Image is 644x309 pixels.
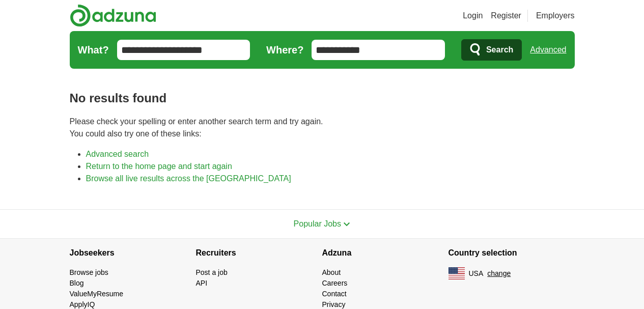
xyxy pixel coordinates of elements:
button: change [487,268,511,279]
img: Adzuna logo [70,4,156,27]
a: ValueMyResume [70,290,124,298]
a: Post a job [196,268,228,276]
a: Return to the home page and start again [86,162,232,171]
a: Careers [322,279,348,287]
a: ApplyIQ [70,300,95,308]
img: US flag [449,267,465,279]
a: Privacy [322,300,346,308]
span: Search [486,40,513,60]
span: Popular Jobs [294,219,341,228]
a: Contact [322,290,347,298]
button: Search [461,39,522,61]
a: Advanced [530,40,566,60]
a: Advanced search [86,150,149,158]
a: Browse jobs [70,268,108,276]
h4: Country selection [449,239,575,267]
a: Blog [70,279,84,287]
label: Where? [266,42,303,58]
img: toggle icon [343,222,350,227]
a: About [322,268,341,276]
a: Login [463,10,483,22]
a: Browse all live results across the [GEOGRAPHIC_DATA] [86,174,291,183]
label: What? [78,42,109,58]
p: Please check your spelling or enter another search term and try again. You could also try one of ... [70,116,575,140]
a: Register [491,10,521,22]
h1: No results found [70,89,575,107]
a: API [196,279,208,287]
span: USA [469,268,484,279]
a: Employers [536,10,575,22]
